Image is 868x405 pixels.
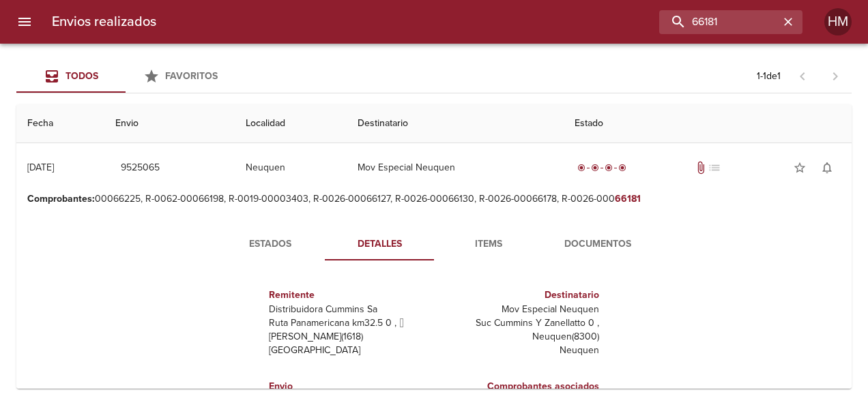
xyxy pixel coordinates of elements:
[347,104,564,143] th: Destinatario
[121,160,160,177] span: 9525065
[824,8,852,35] div: Abrir información de usuario
[694,161,708,175] span: Tiene documentos adjuntos
[333,236,426,253] span: Detalles
[439,303,599,316] p: Mov Especial Neuquen
[659,10,779,34] input: buscar
[591,164,599,172] span: radio_button_checked
[551,236,644,253] span: Documentos
[439,344,599,357] p: Neuquen
[16,60,235,93] div: Tabs Envios
[577,164,585,172] span: radio_button_checked
[439,316,599,330] p: Suc Cummins Y Zanellatto 0 ,
[66,70,98,82] span: Todos
[269,330,429,344] p: [PERSON_NAME] ( 1618 )
[439,330,599,344] p: Neuquen ( 8300 )
[618,164,626,172] span: radio_button_checked
[27,193,95,205] b: Comprobantes :
[347,143,564,192] td: Mov Especial Neuquen
[235,104,347,143] th: Localidad
[575,161,629,175] div: Entregado
[819,60,852,93] span: Pagina siguiente
[615,193,641,205] em: 66181
[8,5,41,38] button: menu
[786,154,813,181] button: Agregar a favoritos
[786,69,819,82] span: Pagina anterior
[439,379,599,394] h6: Comprobantes asociados
[820,161,834,175] span: notifications_none
[27,162,54,173] div: [DATE]
[224,236,317,253] span: Estados
[269,344,429,357] p: [GEOGRAPHIC_DATA]
[165,70,218,82] span: Favoritos
[269,379,429,394] h6: Envio
[708,161,721,175] span: No tiene pedido asociado
[235,143,347,192] td: Neuquen
[605,164,613,172] span: radio_button_checked
[269,303,429,316] p: Distribuidora Cummins Sa
[216,228,652,260] div: Tabs detalle de guia
[564,104,852,143] th: Estado
[824,8,852,35] div: HM
[439,288,599,303] h6: Destinatario
[115,155,165,181] button: 9525065
[757,70,781,83] p: 1 - 1 de 1
[442,236,535,253] span: Items
[16,104,104,143] th: Fecha
[27,192,841,206] p: 00066225, R-0062-00066198, R-0019-00003403, R-0026-00066127, R-0026-00066130, R-0026-00066178, R-...
[813,154,841,181] button: Activar notificaciones
[793,161,807,175] span: star_border
[104,104,235,143] th: Envio
[269,316,429,330] p: Ruta Panamericana km32.5 0 ,  
[269,288,429,303] h6: Remitente
[52,11,156,33] h6: Envios realizados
